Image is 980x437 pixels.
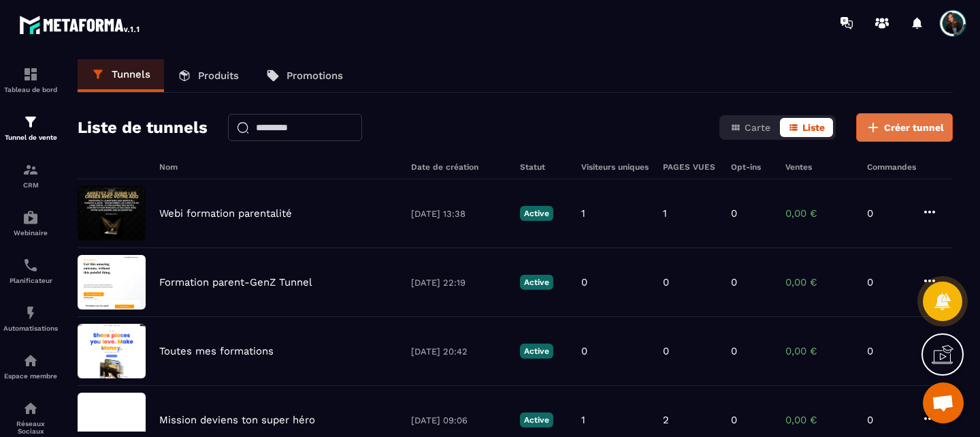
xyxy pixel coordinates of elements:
span: Liste [802,122,825,133]
img: formation [22,66,39,82]
p: 0 [731,207,737,220]
p: 0 [731,345,737,357]
h6: Statut [520,162,568,172]
p: 0 [867,345,908,357]
p: 0 [731,414,737,426]
p: [DATE] 20:42 [411,346,506,357]
button: Créer tunnel [856,113,953,142]
img: image [78,186,146,241]
p: Formation parent-GenZ Tunnel [159,276,312,288]
p: 1 [581,414,585,426]
p: Automatisations [3,325,58,332]
a: Produits [164,59,252,92]
div: Domaine: [DOMAIN_NAME] [35,35,154,46]
p: 0 [867,207,908,220]
a: formationformationTableau de bord [3,56,58,104]
p: 0 [867,276,908,288]
p: [DATE] 13:38 [411,209,506,219]
a: formationformationCRM [3,151,58,199]
p: 0 [663,276,669,288]
p: Espace membre [3,372,58,380]
img: automations [22,352,39,369]
p: 0,00 € [785,276,853,288]
p: 1 [581,207,585,220]
p: Webi formation parentalité [159,207,292,220]
span: Créer tunnel [884,121,944,134]
p: Planificateur [3,277,58,284]
p: 0,00 € [785,207,853,220]
p: 0 [731,276,737,288]
img: website_grey.svg [22,35,33,46]
a: automationsautomationsAutomatisations [3,295,58,342]
p: Réseaux Sociaux [3,420,58,435]
h6: Ventes [785,162,853,172]
h2: Liste de tunnels [78,114,208,141]
div: Domaine [70,80,105,89]
p: Active [520,206,553,221]
button: Liste [780,118,833,137]
p: Active [520,275,553,290]
img: tab_keywords_by_traffic_grey.svg [154,79,165,90]
a: Promotions [252,59,357,92]
p: 0 [581,276,587,288]
p: Produits [198,70,239,82]
p: Active [520,412,553,427]
h6: Visiteurs uniques [581,162,649,172]
p: 2 [663,414,669,426]
p: 1 [663,207,667,220]
h6: PAGES VUES [663,162,717,172]
button: Carte [722,118,779,137]
div: v 4.0.25 [38,22,67,33]
span: Carte [745,122,770,133]
p: Tableau de bord [3,86,58,93]
p: CRM [3,181,58,189]
p: Webinaire [3,229,58,237]
img: social-network [22,400,39,417]
div: Mots-clés [169,80,208,89]
p: Tunnel de vente [3,134,58,141]
p: 0 [581,345,587,357]
p: 0,00 € [785,414,853,426]
a: automationsautomationsEspace membre [3,342,58,390]
p: Mission deviens ton super héro [159,414,315,426]
img: automations [22,305,39,321]
p: Promotions [287,70,343,82]
img: logo_orange.svg [22,22,33,33]
a: Ouvrir le chat [923,382,964,423]
a: schedulerschedulerPlanificateur [3,247,58,295]
p: [DATE] 22:19 [411,277,506,288]
img: automations [22,209,39,226]
img: formation [22,114,39,130]
p: 0 [867,414,908,426]
img: logo [19,12,142,37]
a: Tunnels [78,59,164,92]
img: image [78,324,146,378]
p: Active [520,344,553,359]
p: 0 [663,345,669,357]
a: automationsautomationsWebinaire [3,199,58,247]
h6: Opt-ins [731,162,772,172]
img: formation [22,162,39,178]
p: 0,00 € [785,345,853,357]
p: [DATE] 09:06 [411,415,506,425]
h6: Nom [159,162,397,172]
img: scheduler [22,257,39,273]
h6: Date de création [411,162,506,172]
h6: Commandes [867,162,916,172]
img: tab_domain_overview_orange.svg [55,79,66,90]
a: formationformationTunnel de vente [3,104,58,151]
img: image [78,255,146,310]
p: Toutes mes formations [159,345,274,357]
p: Tunnels [112,68,150,80]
